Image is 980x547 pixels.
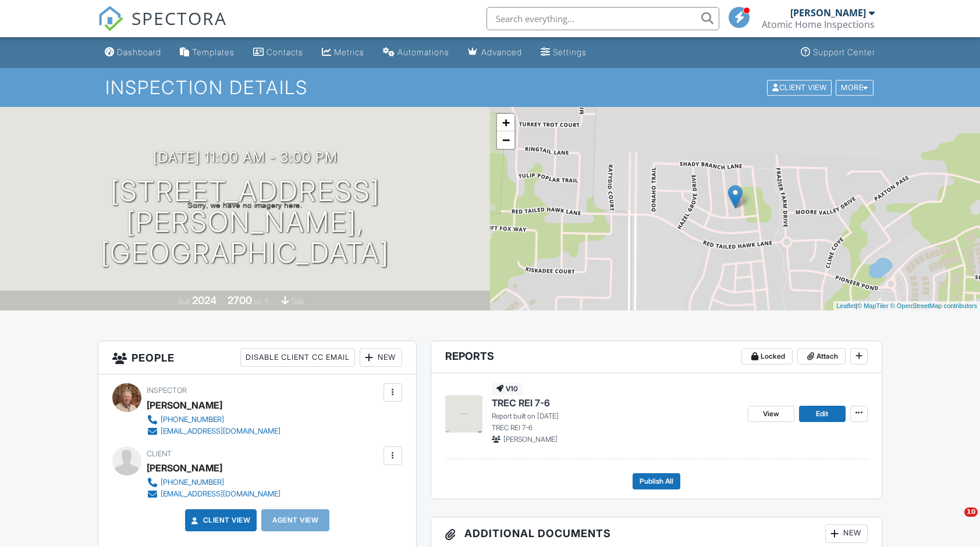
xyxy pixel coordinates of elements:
div: Support Center [813,47,875,57]
div: Atomic Home Inspections [762,19,875,30]
a: Contacts [248,42,308,63]
span: Client [147,449,172,458]
a: Automations (Basic) [378,42,454,63]
div: Automations [397,47,449,57]
div: Disable Client CC Email [240,348,355,367]
div: | [833,301,980,311]
a: Templates [175,42,239,63]
div: 2700 [228,294,252,306]
div: More [836,80,874,95]
span: Built [177,297,190,306]
div: Settings [553,47,587,57]
a: [EMAIL_ADDRESS][DOMAIN_NAME] [147,426,280,437]
h3: [DATE] 11:00 am - 3:00 pm [153,149,338,165]
a: Zoom in [497,114,514,131]
h1: [STREET_ADDRESS] [PERSON_NAME], [GEOGRAPHIC_DATA] [19,176,471,268]
a: SPECTORA [98,16,227,40]
span: SPECTORA [132,6,227,30]
input: Search everything... [487,7,719,30]
div: [PHONE_NUMBER] [161,415,224,424]
span: slab [291,297,304,306]
div: [EMAIL_ADDRESS][DOMAIN_NAME] [161,489,280,499]
a: Client View [189,514,251,526]
a: Client View [766,83,835,91]
a: [PHONE_NUMBER] [147,477,280,488]
div: Dashboard [117,47,161,57]
a: Dashboard [100,42,166,63]
span: 10 [964,507,978,517]
div: [PERSON_NAME] [147,396,222,414]
a: Zoom out [497,131,514,149]
div: New [360,348,402,367]
div: [PERSON_NAME] [147,459,222,477]
div: New [825,524,868,543]
div: [EMAIL_ADDRESS][DOMAIN_NAME] [161,427,280,436]
div: Metrics [334,47,364,57]
a: © MapTiler [857,302,889,309]
a: Leaflet [836,302,855,309]
span: Inspector [147,386,187,395]
h1: Inspection Details [105,77,875,98]
a: Support Center [796,42,880,63]
a: Metrics [317,42,369,63]
div: [PERSON_NAME] [790,7,866,19]
div: Client View [767,80,832,95]
a: [PHONE_NUMBER] [147,414,280,426]
a: © OpenStreetMap contributors [890,302,977,309]
div: Advanced [481,47,522,57]
div: Contacts [267,47,303,57]
iframe: Intercom live chat [940,507,968,535]
a: [EMAIL_ADDRESS][DOMAIN_NAME] [147,488,280,500]
h3: People [98,341,416,374]
div: [PHONE_NUMBER] [161,478,224,487]
img: The Best Home Inspection Software - Spectora [98,6,123,31]
span: sq. ft. [254,297,270,306]
div: 2024 [192,294,216,306]
div: Templates [192,47,235,57]
a: Advanced [463,42,527,63]
a: Settings [536,42,591,63]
